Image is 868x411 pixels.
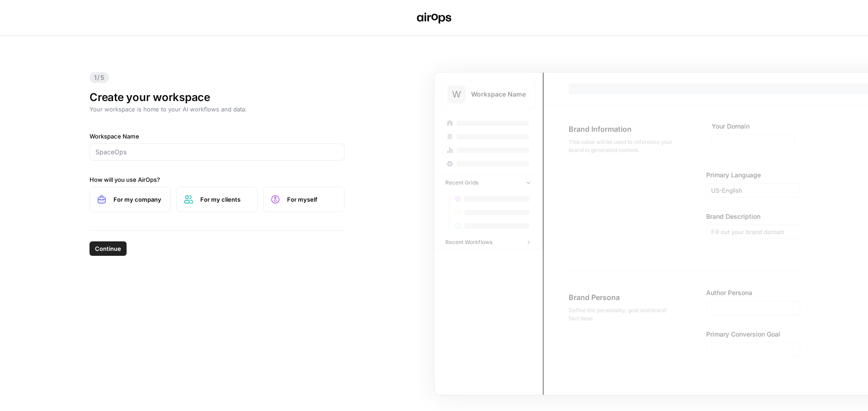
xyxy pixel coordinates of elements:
h1: Create your workspace [90,90,344,105]
span: W [452,88,461,101]
span: Continue [95,244,121,253]
span: For my clients [200,195,250,204]
button: Continue [90,241,127,256]
span: For myself [287,195,337,204]
span: For my company [113,195,163,204]
input: SpaceOps [95,148,339,157]
label: How will you use AirOps? [90,175,344,184]
span: 1/5 [90,72,109,83]
p: Your workspace is home to your AI workflows and data. [90,105,344,114]
label: Workspace Name [90,132,344,141]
